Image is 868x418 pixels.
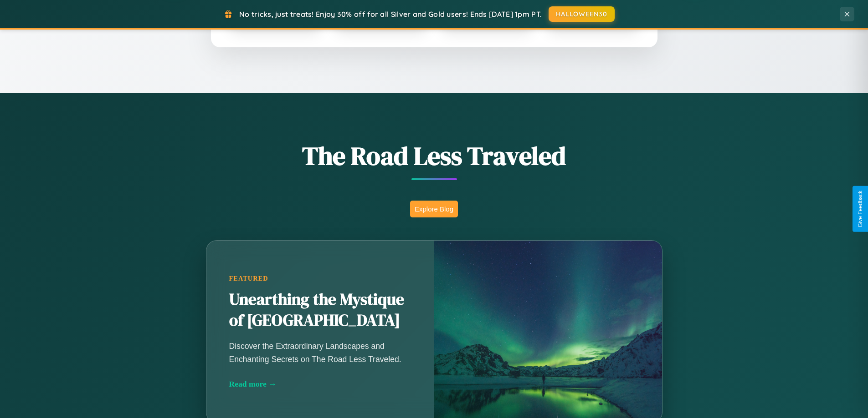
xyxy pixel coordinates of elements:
h1: The Road Less Traveled [161,138,708,173]
div: Featured [229,275,411,282]
button: HALLOWEEN30 [549,6,615,22]
span: No tricks, just treats! Enjoy 30% off for all Silver and Gold users! Ends [DATE] 1pm PT. [239,10,542,19]
p: Discover the Extraordinary Landscapes and Enchanting Secrets on The Road Less Traveled. [229,340,411,365]
h2: Unearthing the Mystique of [GEOGRAPHIC_DATA] [229,289,411,331]
button: Explore Blog [410,201,458,217]
div: Read more → [229,379,411,389]
div: Give Feedback [857,191,863,227]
